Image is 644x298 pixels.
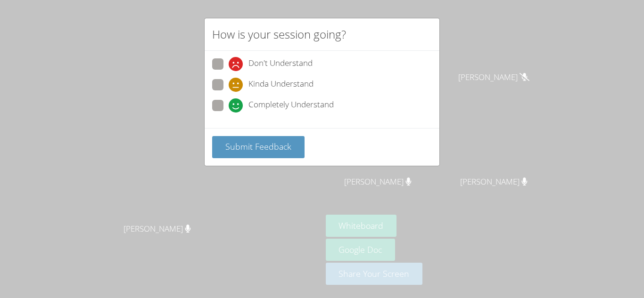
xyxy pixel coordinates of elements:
[248,98,334,113] span: Completely Understand
[248,57,313,71] span: Don't Understand
[225,141,291,152] span: Submit Feedback
[212,136,305,158] button: Submit Feedback
[212,26,346,43] h2: How is your session going?
[248,78,314,92] span: Kinda Understand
